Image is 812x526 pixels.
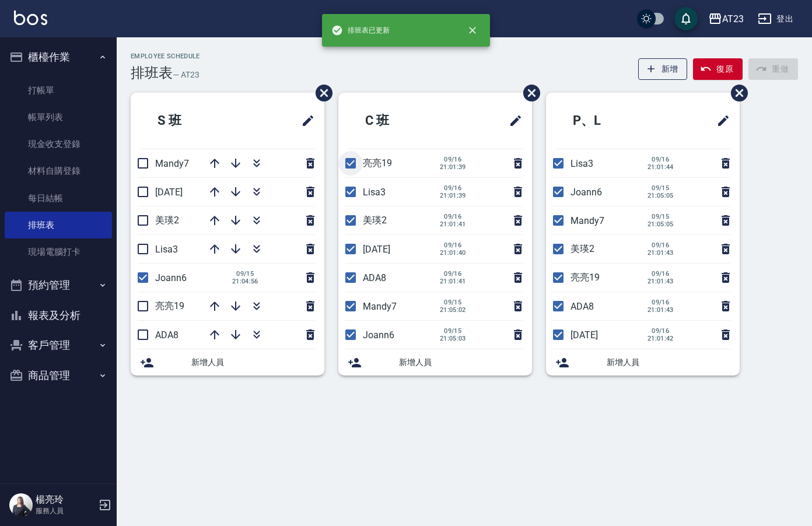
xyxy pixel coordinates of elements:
[140,100,246,142] h2: S 班
[294,107,315,135] span: 修改班表的標題
[722,76,750,110] span: 刪除班表
[5,212,112,239] a: 排班表
[363,244,390,255] span: [DATE]
[440,163,466,171] span: 21:01:39
[131,52,200,60] h2: Employee Schedule
[638,58,688,80] button: 新增
[647,327,674,335] span: 09/16
[570,301,594,312] span: ADA8
[440,241,466,249] span: 09/16
[131,349,324,376] div: 新增人員
[502,107,523,135] span: 修改班表的標題
[232,270,258,278] span: 09/15
[440,192,466,199] span: 21:01:39
[647,241,674,249] span: 09/16
[647,278,674,285] span: 21:01:43
[647,335,674,342] span: 21:01:42
[5,157,112,184] a: 材料自購登錄
[191,356,315,369] span: 新增人員
[674,7,698,30] button: save
[647,163,674,171] span: 21:01:44
[173,69,199,81] h6: — AT23
[5,270,112,300] button: 預約管理
[514,76,542,110] span: 刪除班表
[5,185,112,212] a: 每日結帳
[647,213,674,220] span: 09/15
[722,12,744,26] div: AT23
[440,220,466,228] span: 21:01:41
[440,213,466,220] span: 09/16
[440,156,466,163] span: 09/16
[440,327,466,335] span: 09/15
[331,24,390,36] span: 排班表已更新
[36,494,95,506] h5: 楊亮玲
[570,187,602,198] span: Joann6
[570,158,593,169] span: Lisa3
[440,278,466,285] span: 21:01:41
[570,243,594,254] span: 美瑛2
[155,300,184,311] span: 亮亮19
[5,77,112,104] a: 打帳單
[363,301,397,312] span: Mandy7
[460,17,485,43] button: close
[232,278,258,285] span: 21:04:56
[440,270,466,278] span: 09/16
[363,272,386,283] span: ADA8
[14,10,47,25] img: Logo
[693,58,743,80] button: 復原
[555,100,664,142] h2: P、L
[5,239,112,265] a: 現場電腦打卡
[399,356,523,369] span: 新增人員
[9,493,33,517] img: Person
[155,244,178,255] span: Lisa3
[363,187,386,198] span: Lisa3
[5,42,112,72] button: 櫃檯作業
[607,356,730,369] span: 新增人員
[647,184,674,192] span: 09/15
[570,329,598,341] span: [DATE]
[363,329,394,341] span: Joann6
[440,335,466,342] span: 21:05:03
[155,329,178,341] span: ADA8
[5,104,112,131] a: 帳單列表
[546,349,740,376] div: 新增人員
[5,360,112,391] button: 商品管理
[338,349,532,376] div: 新增人員
[363,215,387,226] span: 美瑛2
[5,300,112,331] button: 報表及分析
[307,76,334,110] span: 刪除班表
[709,107,730,135] span: 修改班表的標題
[5,131,112,157] a: 現金收支登錄
[647,306,674,314] span: 21:01:43
[647,249,674,257] span: 21:01:43
[155,187,183,198] span: [DATE]
[647,192,674,199] span: 21:05:05
[440,299,466,306] span: 09/15
[647,299,674,306] span: 09/16
[131,65,173,81] h3: 排班表
[570,272,600,283] span: 亮亮19
[703,7,748,31] button: AT23
[155,158,189,169] span: Mandy7
[155,272,187,283] span: Joann6
[440,184,466,192] span: 09/16
[440,306,466,314] span: 21:05:02
[363,157,392,169] span: 亮亮19
[36,506,95,516] p: 服務人員
[647,220,674,228] span: 21:05:05
[440,249,466,257] span: 21:01:40
[348,100,454,142] h2: C 班
[647,156,674,163] span: 09/16
[570,215,604,226] span: Mandy7
[155,215,179,226] span: 美瑛2
[647,270,674,278] span: 09/16
[5,330,112,360] button: 客戶管理
[753,8,798,30] button: 登出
